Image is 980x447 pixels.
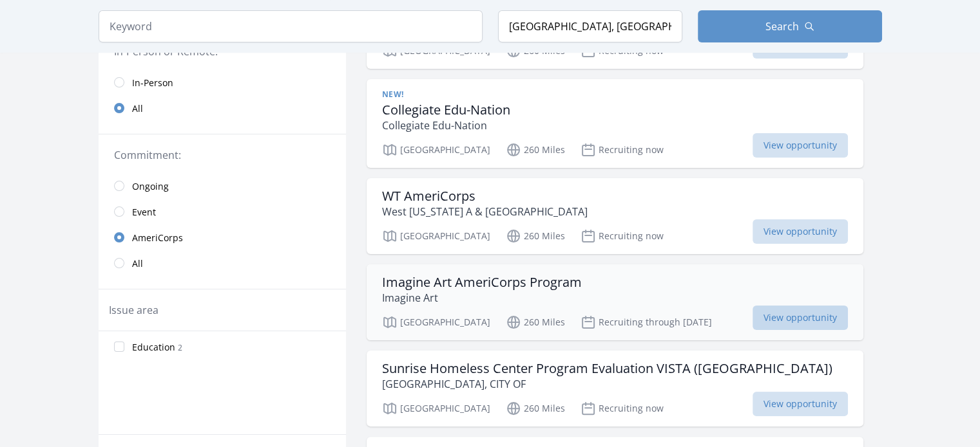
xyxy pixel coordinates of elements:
h3: WT AmeriCorps [382,188,588,204]
p: West [US_STATE] A & [GEOGRAPHIC_DATA] [382,204,588,219]
span: 2 [178,342,182,353]
p: Recruiting through [DATE] [581,315,712,330]
span: View opportunity [753,219,848,244]
input: Location [498,10,682,42]
span: Ongoing [132,180,169,193]
a: All [99,250,346,276]
span: In-Person [132,77,173,89]
span: View opportunity [753,306,848,330]
p: [GEOGRAPHIC_DATA] [382,228,490,244]
p: [GEOGRAPHIC_DATA] [382,315,490,330]
p: Recruiting now [581,228,664,244]
input: Keyword [99,10,483,42]
p: Imagine Art [382,290,582,306]
p: 260 Miles [506,142,565,158]
span: View opportunity [753,392,848,416]
a: All [99,95,346,121]
legend: Issue area [109,302,159,318]
h3: Imagine Art AmeriCorps Program [382,275,582,290]
a: New! Collegiate Edu-Nation Collegiate Edu-Nation [GEOGRAPHIC_DATA] 260 Miles Recruiting now View ... [367,79,863,168]
p: [GEOGRAPHIC_DATA] [382,401,490,416]
p: [GEOGRAPHIC_DATA], CITY OF [382,376,832,392]
a: AmeriCorps [99,224,346,250]
p: 260 Miles [506,315,565,330]
span: Education [132,341,175,354]
a: Event [99,199,346,224]
p: 260 Miles [506,228,565,244]
button: Search [698,10,882,42]
a: Ongoing [99,173,346,199]
span: AmeriCorps [132,232,183,244]
span: Search [765,19,799,34]
a: Imagine Art AmeriCorps Program Imagine Art [GEOGRAPHIC_DATA] 260 Miles Recruiting through [DATE] ... [367,264,863,340]
p: [GEOGRAPHIC_DATA] [382,142,490,158]
input: Education 2 [114,342,124,352]
span: All [132,257,143,270]
a: Sunrise Homeless Center Program Evaluation VISTA ([GEOGRAPHIC_DATA]) [GEOGRAPHIC_DATA], CITY OF [... [367,351,863,426]
p: Recruiting now [581,401,664,416]
h3: Sunrise Homeless Center Program Evaluation VISTA ([GEOGRAPHIC_DATA]) [382,361,832,376]
span: View opportunity [753,133,848,158]
span: Event [132,206,156,219]
span: All [132,102,143,115]
p: 260 Miles [506,401,565,416]
legend: Commitment: [114,147,331,163]
a: WT AmeriCorps West [US_STATE] A & [GEOGRAPHIC_DATA] [GEOGRAPHIC_DATA] 260 Miles Recruiting now Vi... [367,178,863,254]
p: Collegiate Edu-Nation [382,118,510,133]
h3: Collegiate Edu-Nation [382,102,510,118]
span: New! [382,89,404,100]
a: In-Person [99,69,346,95]
p: Recruiting now [581,142,664,158]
